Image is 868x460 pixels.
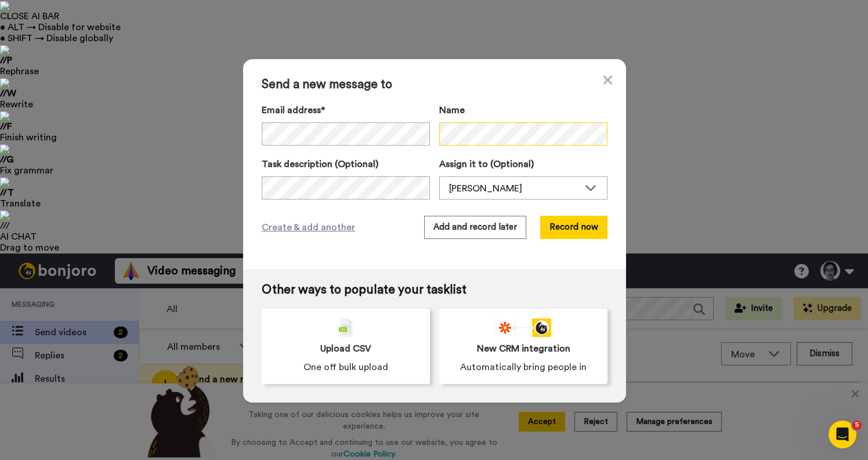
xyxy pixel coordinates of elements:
[496,318,551,337] div: animation
[852,421,862,430] span: 5
[320,342,371,356] span: Upload CSV
[477,342,570,356] span: New CRM integration
[303,360,388,374] span: One off bulk upload
[460,360,587,374] span: Automatically bring people in
[262,283,607,297] span: Other ways to populate your tasklist
[339,318,353,337] img: csv-grey.png
[829,421,856,448] iframe: Intercom live chat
